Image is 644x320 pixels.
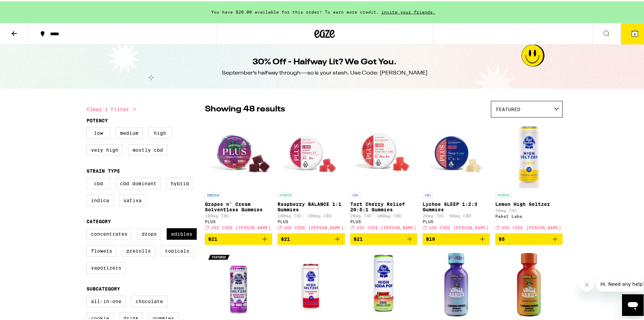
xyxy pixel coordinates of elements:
label: Prerolls [122,244,155,255]
img: Pabst Labs - Strawberry Kiwi High Seltzer [278,249,345,317]
p: Lemon High Seltzer [495,200,563,206]
span: $21 [354,235,363,240]
div: September’s halfway through—so is your stash. Use Code: [PERSON_NAME] [222,68,428,76]
label: Drops [137,227,161,238]
img: Uncle Arnie's - Magic Mango 2oz Shot - 100mg [495,249,563,317]
iframe: Message from company [596,275,644,290]
img: PLUS - Tart Cherry Relief 20:5:1 Gummies [350,120,418,187]
p: HYBRID [495,191,511,197]
span: USE CODE [PERSON_NAME] [429,224,488,229]
a: Open page for Grapes n' Cream Solventless Gummies from PLUS [205,120,272,232]
p: 20mg THC: 400mg CBD [350,212,418,217]
span: $21 [281,235,290,240]
label: Sativa [119,193,146,205]
p: CBD [423,191,433,197]
label: CBD Dominant [116,176,161,188]
button: Add to bag [278,232,345,243]
legend: Potency [87,116,108,122]
span: USE CODE [PERSON_NAME] [502,224,561,229]
img: PLUS - Lychee SLEEP 1:2:3 Gummies [423,120,490,187]
button: Add to bag [423,232,490,243]
h1: 30% Off - Halfway Lit? We Got You. [253,55,397,67]
div: Pabst Labs [495,213,563,217]
legend: Strain Type [87,167,120,172]
img: Pabst Labs - Midnight Berries 10:3:2 High Seltzer [205,249,272,317]
button: Add to bag [495,232,563,243]
a: Open page for Raspberry BALANCE 1:1 Gummies from PLUS [278,120,345,232]
img: PLUS - Grapes n' Cream Solventless Gummies [205,120,272,187]
label: Topicals [161,244,194,255]
legend: Category [87,217,111,223]
legend: Subcategory [87,285,120,290]
p: CBD [350,191,360,197]
label: Medium [116,126,143,137]
label: Vaporizers [87,261,126,272]
label: Low [87,126,110,137]
label: Edibles [167,227,197,238]
img: Uncle Arnie's - Blueberry Night Cap 2oz Shot - 100mg [423,249,490,317]
label: Flowers [87,244,117,255]
button: Add to bag [350,232,418,243]
div: PLUS [423,218,490,222]
label: Hybrid [166,176,193,188]
iframe: Close message [580,277,594,290]
p: Tart Cherry Relief 20:5:1 Gummies [350,200,418,211]
img: Pabst Labs - Cherry Limeade High Soda Pop Seltzer - 25mg [350,249,418,317]
label: Indica [87,193,114,205]
img: Pabst Labs - Lemon High Seltzer [495,120,563,187]
p: Grapes n' Cream Solventless Gummies [205,200,272,211]
span: $5 [499,235,505,240]
span: You have $20.00 available for this order! To earn more credit, [211,8,379,13]
p: 20mg THC: 60mg CBD [423,212,490,217]
span: invite your friends. [379,8,438,13]
p: INDICA [205,191,221,197]
p: Showing 48 results [205,102,285,114]
button: Add to bag [205,232,272,243]
label: CBD [87,176,110,188]
p: 100mg THC: 100mg CBD [278,212,345,217]
label: Chocolate [131,294,167,306]
div: PLUS [205,218,272,222]
label: Concentrates [87,227,132,238]
a: Open page for Lychee SLEEP 1:2:3 Gummies from PLUS [423,120,490,232]
p: HYBRID [278,191,294,197]
div: PLUS [350,218,418,222]
span: Hi. Need any help? [4,5,49,10]
label: High [148,126,172,137]
iframe: Button to launch messaging window [622,293,644,315]
img: PLUS - Raspberry BALANCE 1:1 Gummies [278,120,345,187]
p: Lychee SLEEP 1:2:3 Gummies [423,200,490,211]
span: USE CODE [PERSON_NAME] [357,224,416,229]
label: All-In-One [87,294,126,306]
span: 6 [634,31,636,35]
label: Very High [87,143,123,154]
span: $19 [426,235,435,240]
span: Featured [496,105,520,111]
p: 100mg THC [205,212,272,217]
p: 10mg THC [495,207,563,211]
span: USE CODE [PERSON_NAME] [284,224,343,229]
span: $21 [208,235,217,240]
button: Clear 1 filter [87,100,139,116]
div: PLUS [278,218,345,222]
label: Mostly CBD [128,143,167,154]
a: Open page for Tart Cherry Relief 20:5:1 Gummies from PLUS [350,120,418,232]
span: USE CODE [PERSON_NAME] [211,224,271,229]
a: Open page for Lemon High Seltzer from Pabst Labs [495,120,563,232]
p: Raspberry BALANCE 1:1 Gummies [278,200,345,211]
